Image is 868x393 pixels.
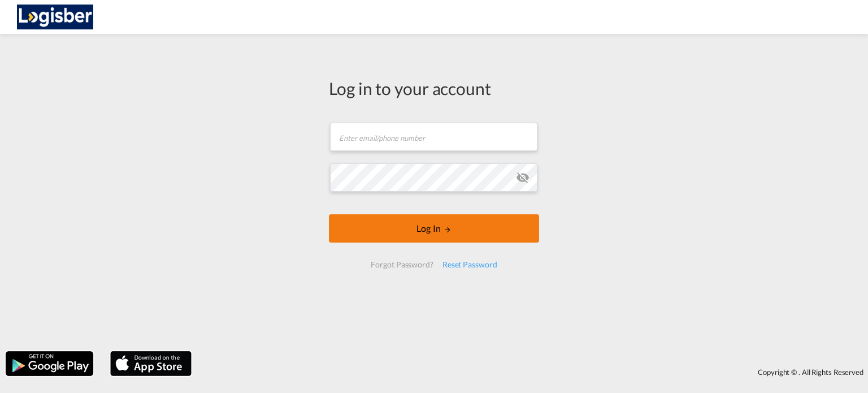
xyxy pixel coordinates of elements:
[366,254,437,275] div: Forgot Password?
[438,254,502,275] div: Reset Password
[329,76,539,100] div: Log in to your account
[5,350,94,377] img: google.png
[109,350,193,377] img: apple.png
[197,362,868,382] div: Copyright © . All Rights Reserved
[516,171,530,184] md-icon: icon-eye-off
[330,123,537,151] input: Enter email/phone number
[17,5,93,30] img: d7a75e507efd11eebffa5922d020a472.png
[329,214,539,243] button: LOGIN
